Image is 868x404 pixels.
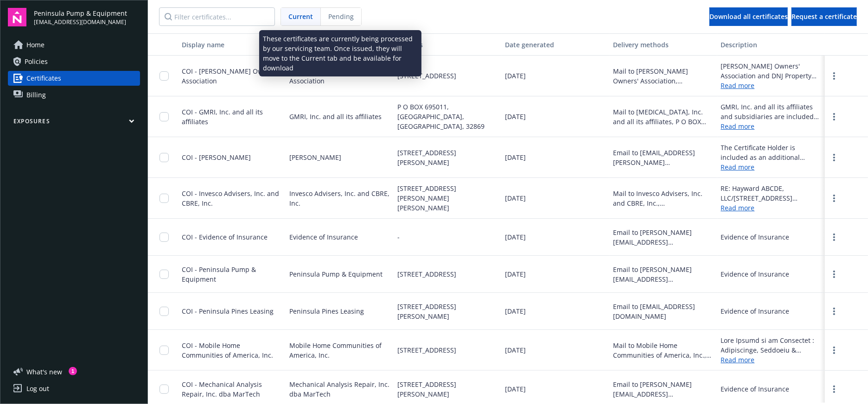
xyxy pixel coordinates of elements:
input: Toggle Row Selected [160,307,169,316]
span: Billing [26,88,46,102]
span: COI - Peninsula Pump & Equipment [182,265,256,284]
button: Date generated [502,33,610,56]
span: Policies [25,54,48,69]
a: more [829,193,840,204]
button: Address [394,33,502,56]
span: What ' s new [26,367,62,377]
input: Filter certificates... [159,7,275,26]
a: Home [8,38,140,52]
span: Peninsula Pines Leasing [290,306,364,316]
div: Mail to [MEDICAL_DATA], Inc. and all its affiliates, P O BOX 695011, [GEOGRAPHIC_DATA], [GEOGRAPH... [613,107,714,126]
span: [DATE] [505,152,526,162]
a: more [829,306,840,317]
span: Peninsula Pump & Equipment [290,269,383,279]
a: Certificates [8,71,140,86]
input: Toggle Row Selected [160,71,169,81]
div: Date generated [505,40,606,50]
div: Mail to Mobile Home Communities of America, Inc., [STREET_ADDRESS] [613,341,714,360]
span: Current [288,12,313,21]
button: Delivery methods [609,33,717,56]
div: GMRI, Inc. and all its affiliates and subsidiaries are included as additional insured under Gener... [721,102,822,121]
span: [DATE] [505,384,526,394]
div: Evidence of Insurance [721,306,790,316]
a: Read more [721,81,822,90]
span: [DATE] [505,112,526,121]
a: more [829,70,840,82]
a: more [829,384,840,395]
span: COI - Mobile Home Communities of America, Inc. [182,341,273,360]
input: Toggle Row Selected [160,270,169,279]
input: Toggle Row Selected [160,153,169,162]
span: [DATE] [505,193,526,203]
span: COI - Peninsula Pines Leasing [182,307,274,316]
span: [STREET_ADDRESS][PERSON_NAME] [397,379,498,399]
span: [STREET_ADDRESS][PERSON_NAME] [397,302,498,321]
div: Email to [EMAIL_ADDRESS][DOMAIN_NAME] [613,302,714,321]
input: Toggle Row Selected [160,346,169,355]
span: [EMAIL_ADDRESS][DOMAIN_NAME] [34,18,127,26]
a: more [829,111,840,122]
input: Toggle Row Selected [160,112,169,121]
button: Exposures [8,117,140,129]
span: Pending [328,12,354,21]
span: Peninsula Pump & Equipment [34,8,127,18]
span: [STREET_ADDRESS][PERSON_NAME][PERSON_NAME] [397,183,498,213]
span: [DATE] [505,269,526,279]
span: COI - GMRI, Inc. and all its affiliates [182,107,263,126]
div: Email to [EMAIL_ADDRESS][PERSON_NAME][DOMAIN_NAME] [613,148,714,167]
span: [DATE] [505,345,526,355]
span: COI - Evidence of Insurance [182,233,268,241]
button: Download all certificates [709,7,788,26]
a: Read more [721,355,822,365]
span: [PERSON_NAME] [290,152,342,162]
span: Mechanical Analysis Repair, Inc. dba MarTech [290,379,390,399]
div: RE: Hayward ABCDE, LLC/[STREET_ADDRESS][PERSON_NAME]. Hayward FGHK Industrial, LLC/[STREET_ADDRES... [721,183,822,203]
a: Billing [8,88,140,102]
a: more [829,345,840,356]
span: Certificates [26,71,61,86]
div: The Certificate Holder is included as an additional insured as required by a written contract wit... [721,143,822,162]
span: P O BOX 695011, [GEOGRAPHIC_DATA], [GEOGRAPHIC_DATA], 32869 [397,102,498,131]
span: Pending [321,8,361,25]
span: COI - Invesco Advisers, Inc. and CBRE, Inc. [182,189,279,208]
a: Read more [721,203,822,213]
span: Evidence of Insurance [290,232,358,242]
div: Log out [26,381,49,396]
input: Toggle Row Selected [160,194,169,203]
div: Email to [PERSON_NAME][EMAIL_ADDRESS][DOMAIN_NAME] [613,379,714,399]
div: Email to [PERSON_NAME][EMAIL_ADDRESS][DOMAIN_NAME] [613,265,714,284]
div: Email to [PERSON_NAME][EMAIL_ADDRESS][DOMAIN_NAME] [613,227,714,247]
span: [DATE] [505,71,526,81]
input: Toggle Row Selected [160,233,169,242]
button: Request a certificate [791,7,857,26]
a: more [829,269,840,280]
a: Read more [721,162,822,172]
span: COI - [PERSON_NAME] [182,153,251,162]
span: [STREET_ADDRESS] [397,345,456,355]
div: [PERSON_NAME] Owners' Association and DNJ Property Management Services LLC, dba Common Interest M... [721,61,822,81]
a: Policies [8,54,140,69]
a: Read more [721,121,822,131]
button: Peninsula Pump & Equipment[EMAIL_ADDRESS][DOMAIN_NAME] [34,8,140,26]
span: COI - [PERSON_NAME] Owners' Association [182,67,278,85]
button: Description [717,33,825,56]
img: navigator-logo.svg [8,8,26,26]
div: Lore Ipsumd si am Consectet : Adipiscinge, Seddoeiu & Tempo, IN UT Labor Etdol Magnaa enim Admini... [721,335,822,355]
div: Mail to [PERSON_NAME] Owners' Association, [STREET_ADDRESS] [613,66,714,86]
div: Evidence of Insurance [721,269,790,279]
span: COI - Mechanical Analysis Repair, Inc. dba MarTech [182,380,262,398]
div: Display name [182,40,282,50]
span: [STREET_ADDRESS] [397,71,456,81]
span: Invesco Advisers, Inc. and CBRE, Inc. [290,189,390,208]
button: Display name [178,33,286,56]
span: GMRI, Inc. and all its affiliates [290,112,382,121]
div: Description [721,40,822,50]
span: Home [26,38,45,52]
span: [DATE] [505,232,526,242]
span: [DATE] [505,306,526,316]
div: Delivery methods [613,40,714,50]
span: Mobile Home Communities of America, Inc. [290,341,390,360]
div: Address [397,40,498,50]
a: more [829,152,840,163]
div: Mail to Invesco Advisers, Inc. and CBRE, Inc., [STREET_ADDRESS] [613,189,714,208]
